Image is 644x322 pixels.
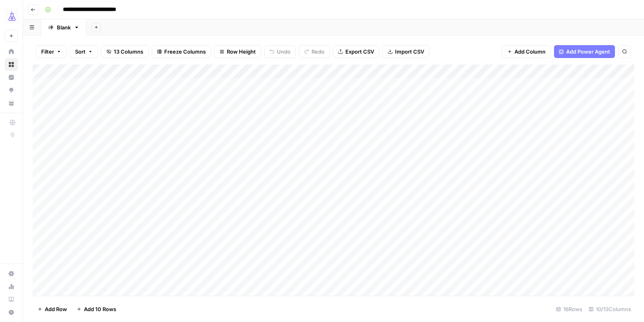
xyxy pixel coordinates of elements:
[72,303,121,316] button: Add 10 Rows
[41,48,54,56] span: Filter
[5,45,18,58] a: Home
[5,6,18,27] button: Workspace: AirOps Growth
[45,305,67,313] span: Add Row
[5,280,18,293] a: Usage
[554,45,615,58] button: Add Power Agent
[5,9,19,24] img: AirOps Growth Logo
[114,48,143,56] span: 13 Columns
[101,45,148,58] button: 13 Columns
[152,45,211,58] button: Freeze Columns
[277,48,291,56] span: Undo
[5,306,18,319] button: Help + Support
[5,293,18,306] a: Learning Hub
[299,45,330,58] button: Redo
[312,48,324,56] span: Redo
[5,267,18,280] a: Settings
[345,48,374,56] span: Export CSV
[566,48,610,56] span: Add Power Agent
[41,19,86,35] a: Blank
[36,45,67,58] button: Filter
[5,71,18,84] a: Insights
[214,45,261,58] button: Row Height
[585,303,634,316] div: 10/13 Columns
[57,23,71,31] div: Blank
[5,84,18,97] a: Opportunities
[164,48,206,56] span: Freeze Columns
[227,48,256,56] span: Row Height
[33,303,72,316] button: Add Row
[5,58,18,71] a: Browse
[383,45,429,58] button: Import CSV
[70,45,98,58] button: Sort
[502,45,551,58] button: Add Column
[553,303,585,316] div: 16 Rows
[395,48,424,56] span: Import CSV
[75,48,86,56] span: Sort
[264,45,296,58] button: Undo
[84,305,116,313] span: Add 10 Rows
[333,45,379,58] button: Export CSV
[514,48,546,56] span: Add Column
[5,97,18,110] a: Your Data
